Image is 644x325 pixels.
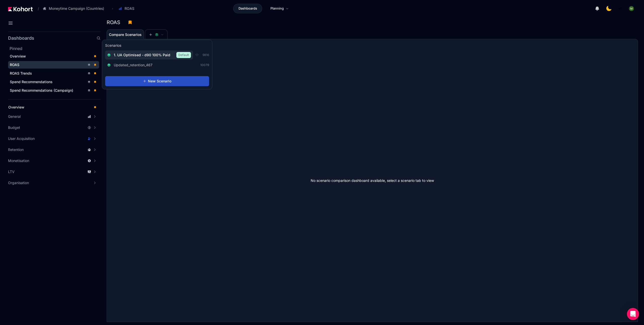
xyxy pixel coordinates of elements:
span: / [34,6,39,11]
span: 10079 [200,63,209,67]
span: General [8,114,21,119]
span: New Scenario [148,79,171,84]
a: Spend Recommendations [8,78,99,86]
span: › [111,7,114,11]
span: LTV [8,169,15,174]
span: Spend Recommendations [10,80,53,84]
span: Overview [8,105,24,109]
button: Updated_retention_467 [105,61,157,69]
h3: Scenarios [105,43,121,49]
a: Spend Recommendations (Campaign) [8,87,99,94]
button: New Scenario [105,76,209,86]
button: Moneytime Campaign (Countries) [40,4,109,13]
a: Overview [8,52,99,60]
a: Dashboards [233,4,262,13]
a: Planning [265,4,294,13]
span: 1. UA Optimised - d90 100% Paid [114,52,170,58]
img: logo_MoneyTimeLogo_1_20250619094856634230.png [618,6,623,11]
a: ROAS Trends [8,70,99,77]
span: Overview [10,54,26,58]
span: Compare Scenarios [109,33,142,36]
span: ROAS [125,6,134,11]
span: Planning [270,6,284,11]
span: Dashboards [238,6,257,11]
span: Organisation [8,180,29,185]
button: 1. UA Optimised - d90 100% PaidDefault [105,50,193,60]
a: ROAS [8,61,99,69]
button: ROAS [116,4,140,13]
div: No scenario comparison dashboard available, select a scenario tab to view [107,39,638,322]
a: Overview [7,103,99,111]
span: User Acquisition [8,136,35,141]
span: ROAS [10,63,19,67]
img: Kohort logo [8,7,33,11]
div: Open Intercom Messenger [627,308,639,320]
span: Moneytime Campaign (Countries) [49,6,104,11]
h3: ROAS [107,20,123,25]
span: Spend Recommendations (Campaign) [10,88,73,92]
span: Retention [8,147,24,152]
span: 9816 [203,53,209,57]
span: Budget [8,125,20,130]
span: Updated_retention_467 [114,63,152,68]
span: ROAS Trends [10,71,32,75]
h2: Pinned [10,45,101,51]
span: Monetisation [8,158,29,163]
span: Default [176,52,191,58]
h2: Dashboards [8,36,34,40]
